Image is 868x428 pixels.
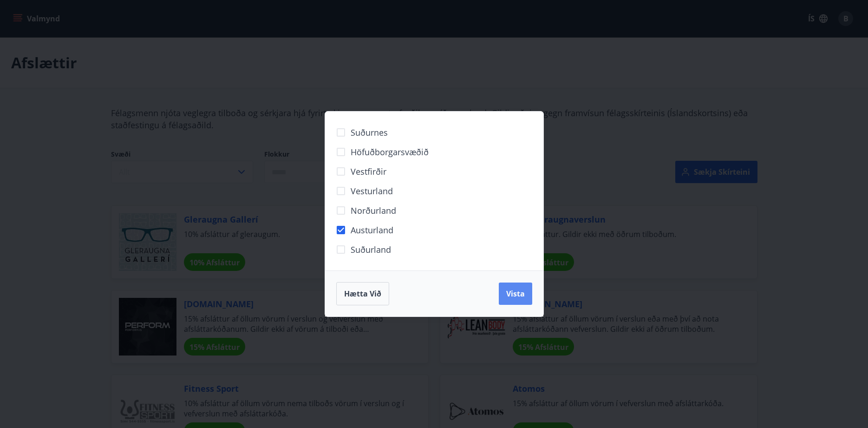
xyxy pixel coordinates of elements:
[336,282,389,305] button: Hætta við
[351,165,386,178] span: Vestfirðir
[344,289,381,299] span: Hætta við
[506,289,525,299] span: Vista
[351,224,393,236] span: Austurland
[351,126,388,138] span: Suðurnes
[351,204,396,217] span: Norðurland
[351,146,429,158] span: Höfuðborgarsvæðið
[499,283,532,305] button: Vista
[351,244,391,256] span: Suðurland
[351,185,393,197] span: Vesturland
